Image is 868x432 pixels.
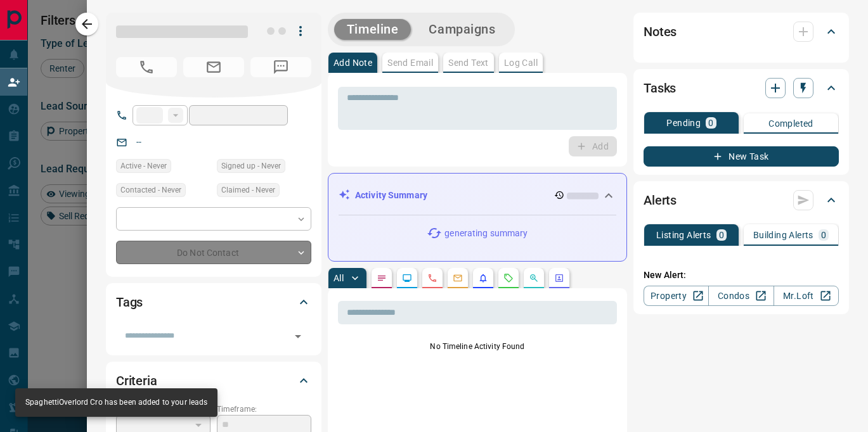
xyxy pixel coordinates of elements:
div: Alerts [644,185,839,215]
svg: Emails [453,273,463,283]
button: Open [289,327,307,345]
span: Signed up - Never [221,160,281,172]
p: Building Alerts [753,231,813,239]
a: Property [644,286,709,306]
svg: Listing Alerts [478,273,488,283]
p: Listing Alerts [656,231,711,239]
p: 0 [708,118,713,127]
div: Do Not Contact [116,241,311,264]
p: 0 [719,231,724,239]
svg: Opportunities [529,273,539,283]
button: Timeline [334,19,411,40]
p: generating summary [444,227,528,240]
h2: Tasks [644,78,676,98]
div: Tags [116,287,311,317]
p: Add Note [334,58,372,67]
span: Claimed - Never [221,184,275,196]
p: No Timeline Activity Found [338,341,617,352]
div: Notes [644,16,839,47]
div: Activity Summary [339,184,616,207]
p: 0 [821,231,826,239]
p: Timeframe: [217,403,311,415]
p: All [334,274,344,283]
p: Completed [768,119,813,128]
p: Pending [666,118,701,127]
a: -- [136,137,141,147]
span: Contacted - Never [120,184,181,196]
span: No Number [250,57,311,77]
h2: Tags [116,292,143,312]
div: Tasks [644,73,839,103]
svg: Notes [377,273,387,283]
a: Condos [708,286,774,306]
a: Mr.Loft [774,286,839,306]
div: SpaghettiOverlord Cro has been added to your leads [25,392,207,413]
p: Activity Summary [355,189,427,202]
button: New Task [644,146,839,167]
span: No Email [183,57,244,77]
h2: Alerts [644,190,677,210]
h2: Criteria [116,371,157,391]
span: Active - Never [120,160,167,172]
svg: Lead Browsing Activity [402,273,412,283]
span: No Number [116,57,177,77]
svg: Calls [427,273,437,283]
h2: Notes [644,22,677,42]
svg: Agent Actions [554,273,564,283]
button: Campaigns [416,19,508,40]
div: Criteria [116,365,311,396]
svg: Requests [503,273,514,283]
p: New Alert: [644,269,839,282]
